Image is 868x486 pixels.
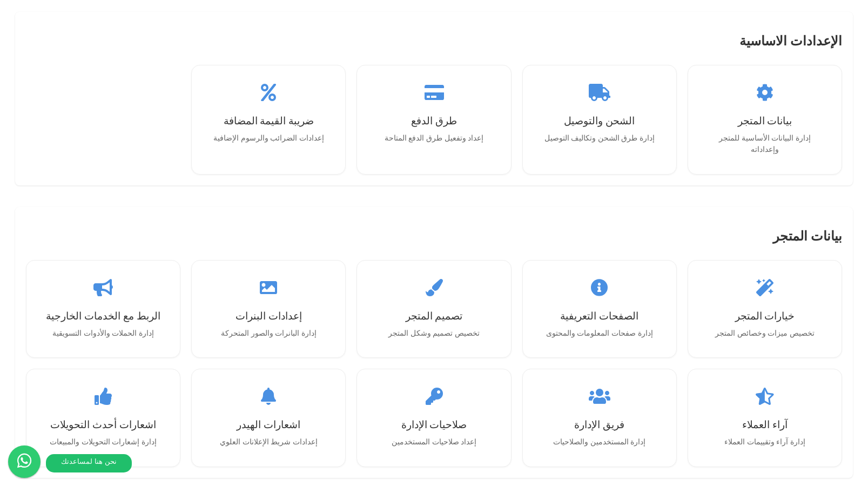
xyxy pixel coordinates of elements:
[541,310,658,322] h3: الصفحات التعريفية
[45,418,162,431] h3: اشعارات أحدث التحويلات
[696,268,834,350] a: خيارات المتجرتخصيص ميزات وخصائص المتجر
[210,132,327,144] p: إعدادات الضرائب والرسوم الإضافية
[199,377,338,459] a: اشعارات الهيدرإعدادات شريط الإعلانات العلوي
[706,328,823,339] p: تخصيص ميزات وخصائص المتجر
[541,115,658,127] h3: الشحن والتوصيل
[45,328,162,339] p: إدارة الحملات والأدوات التسويقية
[45,310,162,322] h3: الربط مع الخدمات الخارجية
[541,328,658,339] p: إدارة صفحات المعلومات والمحتوى
[375,436,492,448] p: إعداد صلاحيات المستخدمين
[26,229,842,249] h2: بيانات المتجر
[530,377,669,459] a: فريق الإدارةإدارة المستخدمين والصلاحيات
[375,310,492,322] h3: تصميم المتجر
[375,328,492,339] p: تخصيص تصميم وشكل المتجر
[199,268,338,350] a: إعدادات البنراتإدارة البانرات والصور المتحركة
[210,115,327,127] h3: ضريبة القيمة المضافة
[706,132,823,156] p: إدارة البيانات الأساسية للمتجر وإعداداته
[541,436,658,448] p: إدارة المستخدمين والصلاحيات
[365,73,503,155] a: طرق الدفعإعداد وتفعيل طرق الدفع المتاحة
[696,73,834,167] a: بيانات المتجرإدارة البيانات الأساسية للمتجر وإعداداته
[530,73,669,155] a: الشحن والتوصيلإدارة طرق الشحن وتكاليف التوصيل
[706,418,823,431] h3: آراء العملاء
[26,34,842,54] h2: الإعدادات الاساسية
[45,436,162,448] p: إدارة إشعارات التحويلات والمبيعات
[210,436,327,448] p: إعدادات شريط الإعلانات العلوي
[706,436,823,448] p: إدارة آراء وتقييمات العملاء
[210,328,327,339] p: إدارة البانرات والصور المتحركة
[365,377,503,459] a: صلاحيات الإدارةإعداد صلاحيات المستخدمين
[34,377,172,459] a: اشعارات أحدث التحويلاتإدارة إشعارات التحويلات والمبيعات
[375,132,492,144] p: إعداد وتفعيل طرق الدفع المتاحة
[210,418,327,431] h3: اشعارات الهيدر
[706,115,823,127] h3: بيانات المتجر
[34,268,172,350] a: الربط مع الخدمات الخارجيةإدارة الحملات والأدوات التسويقية
[696,377,834,459] a: آراء العملاءإدارة آراء وتقييمات العملاء
[541,132,658,144] p: إدارة طرق الشحن وتكاليف التوصيل
[706,310,823,322] h3: خيارات المتجر
[199,73,338,155] a: ضريبة القيمة المضافةإعدادات الضرائب والرسوم الإضافية
[530,268,669,350] a: الصفحات التعريفيةإدارة صفحات المعلومات والمحتوى
[375,418,492,431] h3: صلاحيات الإدارة
[365,268,503,350] a: تصميم المتجرتخصيص تصميم وشكل المتجر
[210,310,327,322] h3: إعدادات البنرات
[375,115,492,127] h3: طرق الدفع
[541,418,658,431] h3: فريق الإدارة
